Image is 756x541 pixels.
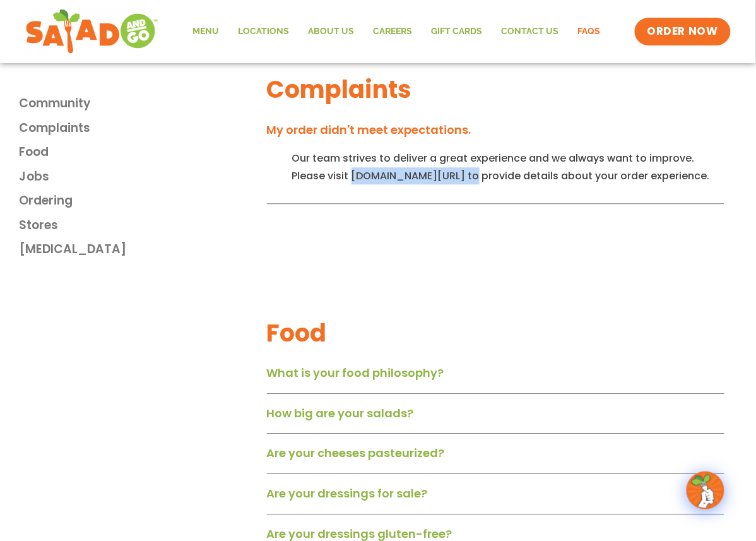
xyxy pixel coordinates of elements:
[568,17,610,46] a: FAQs
[647,24,718,39] span: ORDER NOW
[19,143,259,162] a: Food
[267,361,724,394] div: What is your food philosophy?
[492,17,568,46] a: Contact Us
[19,168,49,186] span: Jobs
[267,405,414,421] a: How big are your salads?
[298,17,363,46] a: About Us
[19,143,49,162] span: Food
[267,122,471,138] a: My order didn't meet expectations.
[267,74,724,105] h2: Complaints
[19,241,126,259] span: [MEDICAL_DATA]
[267,482,724,514] div: Are your dressings for sale?
[267,445,445,461] a: Are your cheeses pasteurized?
[267,485,428,501] a: Are your dressings for sale?
[267,441,724,474] div: Are your cheeses pasteurized?
[363,17,422,46] a: Careers
[19,192,73,210] span: Ordering
[25,6,158,57] img: new-SAG-logo-768×292
[688,473,723,508] img: wpChatIcon
[19,95,91,113] span: Community
[19,217,259,235] a: Stores
[183,17,610,46] nav: Menu
[19,241,259,259] a: [MEDICAL_DATA]
[19,168,259,186] a: Jobs
[228,17,298,46] a: Locations
[267,365,444,381] a: What is your food philosophy?
[267,318,724,348] h2: Food
[183,17,228,46] a: Menu
[422,17,492,46] a: GIFT CARDS
[19,119,90,138] span: Complaints
[19,217,58,235] span: Stores
[267,150,724,203] div: My order didn't meet expectations.
[267,118,724,150] div: My order didn't meet expectations.
[635,18,731,45] a: ORDER NOW
[19,119,259,138] a: Complaints
[267,401,724,434] div: How big are your salads?
[19,95,259,113] a: Community
[19,192,259,210] a: Ordering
